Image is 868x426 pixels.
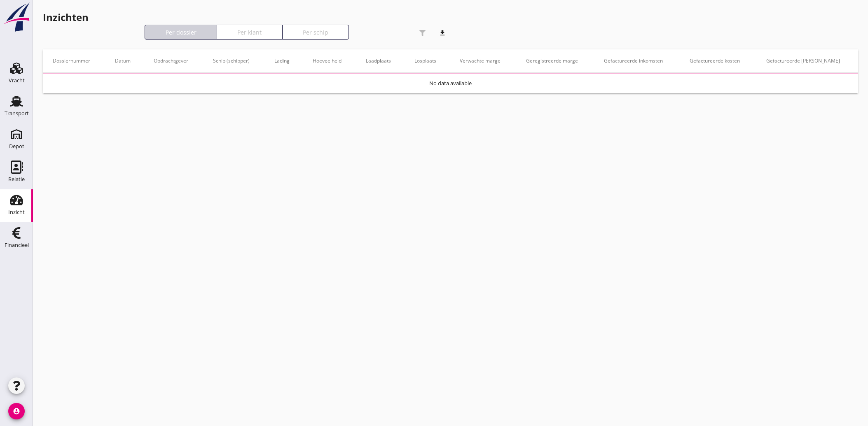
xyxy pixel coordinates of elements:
[2,2,31,33] img: logo-small.a267ee39.svg
[5,111,29,116] div: Transport
[203,49,264,72] th: Schip (schipper): Not sorted.
[356,49,405,72] th: Laadplaats: Not sorted.
[434,25,451,41] i: download
[450,49,516,72] th: Verwachte marge: Not sorted.
[516,49,594,72] th: Geregistreerde marge: Not sorted.
[8,210,25,215] div: Inzicht
[264,49,303,72] th: Lading: Not sorted.
[105,49,144,72] th: Datum: Not sorted.
[8,403,25,419] i: account_circle
[43,49,105,72] th: Dossiernummer: Not sorted.
[405,49,450,72] th: Losplaats: Not sorted.
[9,78,25,83] div: Vracht
[680,49,756,72] th: Gefactureerde kosten: Not sorted.
[594,49,680,72] th: Gefactureerde inkomsten: Not sorted.
[303,49,356,72] th: Hoeveelheid: Not sorted.
[43,74,858,93] td: No data available
[9,144,24,149] div: Depot
[43,10,451,25] h1: Inzichten
[5,242,29,248] div: Financieel
[144,49,203,72] th: Opdrachtgever: Not sorted.
[8,177,25,182] div: Relatie
[756,49,858,72] th: Gefactureerde marge: Not sorted.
